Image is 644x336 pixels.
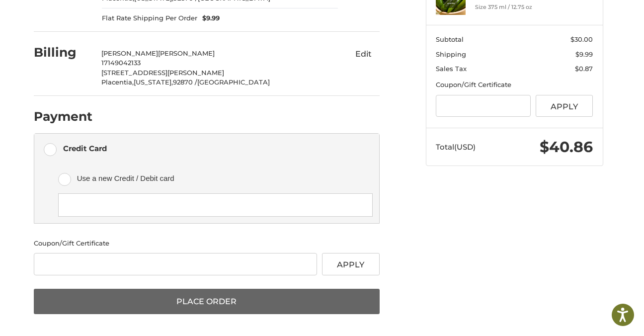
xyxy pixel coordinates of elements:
[436,65,467,73] span: Sales Tax
[101,49,158,57] span: [PERSON_NAME]
[197,13,220,23] span: $9.99
[14,15,112,23] p: We're away right now. Please check back later!
[77,170,358,186] span: Use a new Credit / Debit card
[475,3,551,11] li: Size 375 ml / 12.75 oz
[114,13,126,25] button: Open LiveChat chat widget
[158,49,215,57] span: [PERSON_NAME]
[348,46,380,62] button: Edit
[34,289,380,315] button: Place Order
[540,138,593,156] span: $40.86
[34,45,92,60] h2: Billing
[102,13,197,23] span: Flat Rate Shipping Per Order
[173,78,197,86] span: 92870 /
[575,65,593,73] span: $0.87
[34,109,92,124] h2: Payment
[436,50,466,58] span: Shipping
[134,78,173,86] span: [US_STATE],
[63,140,107,157] div: Credit Card
[575,50,593,58] span: $9.99
[34,239,380,249] div: Coupon/Gift Certificate
[570,35,593,43] span: $30.00
[436,35,464,43] span: Subtotal
[34,253,318,275] input: Gift Certificate or Coupon Code
[436,142,476,152] span: Total (USD)
[436,95,531,117] input: Gift Certificate or Coupon Code
[101,78,134,86] span: Placentia,
[436,80,593,90] div: Coupon/Gift Certificate
[101,59,141,67] span: 17149042133
[197,78,270,86] span: [GEOGRAPHIC_DATA]
[101,69,224,77] span: [STREET_ADDRESS][PERSON_NAME]
[536,95,593,117] button: Apply
[322,253,380,275] button: Apply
